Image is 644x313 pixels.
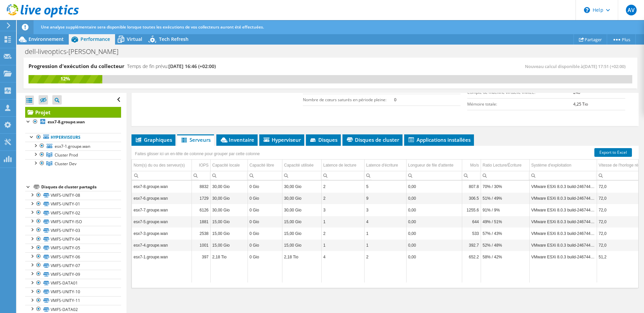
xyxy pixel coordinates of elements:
a: esx7-8.groupe.wan [25,118,121,126]
td: Column Capacité utilisée, Value 15,00 Gio [282,228,321,239]
td: Column Latence d'écriture, Value 4 [364,216,406,228]
span: Une analyse supplémentaire sera disponible lorsque toutes les exécutions de vos collecteurs auron... [41,24,264,30]
td: Longueur de file d'attente Column [406,160,462,171]
a: Plus [607,34,636,45]
div: Longueur de file d'attente [408,161,453,169]
div: Capacité utilisée [284,161,314,169]
td: Column IOPS, Filter cell [192,171,210,180]
td: Column Capacité libre, Value 0 Gio [248,216,282,228]
div: Capacité locale [212,161,240,169]
td: Column Capacité locale, Value 15,00 Gio [210,239,248,251]
td: Column Latence de lecture, Value 2 [321,192,364,204]
td: Column Système d'exploitation, Value VMware ESXi 8.0.3 build-24674464 [529,228,597,239]
td: Column Capacité libre, Filter cell [248,171,282,180]
td: Column Capacité libre, Value 0 Gio [248,204,282,216]
td: Column IOPS, Value 397 [192,251,210,263]
a: VMFS-UNITY-07 [25,261,121,270]
a: VMFS-UNITY-04 [25,235,121,244]
td: Column Mo/s, Value 1255.6 [462,204,481,216]
td: Column Longueur de file d'attente, Filter cell [406,171,462,180]
td: Column Capacité locale, Value 15,00 Gio [210,228,248,239]
div: 12% [29,75,102,82]
td: Column Capacité utilisée, Value 15,00 Gio [282,239,321,251]
td: Capacité libre Column [248,160,282,171]
a: VMFS-UNITY-11 [25,296,121,305]
td: Column Latence de lecture, Value 1 [321,216,364,228]
td: Column Capacité locale, Value 30,00 Gio [210,192,248,204]
td: Column Longueur de file d'attente, Value 0,00 [406,239,462,251]
span: Virtual [127,36,142,42]
td: Latence d'écriture Column [364,160,406,171]
td: Column Nom(s) du ou des serveur(s), Value esx7-3.groupe.wan [132,228,192,239]
span: Environnement [29,36,64,42]
span: Disques [309,136,337,143]
td: Column Système d'exploitation, Value VMware ESXi 8.0.3 build-24674464 [529,181,597,192]
a: Export to Excel [594,148,632,157]
div: Latence de lecture [323,161,357,169]
td: Mémoire totale: [467,98,573,110]
td: Column Latence de lecture, Value 1 [321,239,364,251]
td: Column Capacité utilisée, Value 30,00 Gio [282,181,321,192]
td: Mo/s Column [462,160,481,171]
td: Column Mo/s, Value 392.7 [462,239,481,251]
td: Column Latence d'écriture, Value 1 [364,228,406,239]
span: [DATE] 16:46 (+02:00) [168,63,216,69]
td: Column IOPS, Value 1001 [192,239,210,251]
a: Projet [25,107,121,118]
h4: Temps de fin prévu: [127,63,216,70]
span: Inventaire [220,136,254,143]
td: Column Système d'exploitation, Value VMware ESXi 8.0.3 build-24674464 [529,251,597,263]
td: Column Nom(s) du ou des serveur(s), Value esx7-4.groupe.wan [132,239,192,251]
td: Column Nom(s) du ou des serveur(s), Value esx7-1.groupe.wan [132,251,192,263]
a: Hyperviseurs [25,133,121,142]
td: Column Ratio Lecture/Écriture, Value 91% / 9% [481,204,529,216]
a: VMFS-UNITY-02 [25,208,121,217]
a: VMFS-UNITY-10 [25,288,121,296]
td: IOPS Column [192,160,210,171]
div: Système d'exploitation [531,161,572,169]
td: Column IOPS, Value 8832 [192,181,210,192]
td: Column Capacité locale, Filter cell [210,171,248,180]
b: 248 [573,89,580,95]
div: Capacité libre [250,161,274,169]
td: Column Nom(s) du ou des serveur(s), Filter cell [132,171,192,180]
td: Nom(s) du ou des serveur(s) Column [132,160,192,171]
b: esx7-8.groupe.wan [48,119,85,125]
td: Column Latence de lecture, Value 2 [321,181,364,192]
span: Disques de cluster [346,136,399,143]
td: Column Système d'exploitation, Value VMware ESXi 8.0.3 build-24674464 [529,239,597,251]
td: Column Ratio Lecture/Écriture, Value 57% / 43% [481,228,529,239]
td: Column Longueur de file d'attente, Value 0,00 [406,204,462,216]
span: Performance [80,36,110,42]
td: Column Capacité utilisée, Value 30,00 Gio [282,192,321,204]
span: Serveurs [180,136,211,143]
b: 0 [394,97,396,103]
td: Column Latence de lecture, Value 2 [321,228,364,239]
td: Column Capacité libre, Value 0 Gio [248,239,282,251]
td: Column IOPS, Value 6126 [192,204,210,216]
td: Column Nom(s) du ou des serveur(s), Value esx7-7.groupe.wan [132,204,192,216]
td: Column Mo/s, Filter cell [462,171,481,180]
td: Column Capacité locale, Value 2,18 Tio [210,251,248,263]
td: Column Ratio Lecture/Écriture, Value 58% / 42% [481,251,529,263]
td: Capacité utilisée Column [282,160,321,171]
a: Partager [574,34,607,45]
td: Column Longueur de file d'attente, Value 0,00 [406,228,462,239]
td: Column Latence d'écriture, Value 1 [364,239,406,251]
td: Column Capacité utilisée, Value 30,00 Gio [282,204,321,216]
span: [DATE] 17:51 (+02:00) [583,63,626,69]
a: Cluster Dev [25,159,121,168]
span: AV [626,5,637,15]
a: esx7-1.groupe.wan [25,142,121,150]
span: Applications installées [408,136,471,143]
td: Column Ratio Lecture/Écriture, Filter cell [481,171,529,180]
a: VMFS-DATA01 [25,279,121,288]
div: Disques de cluster partagés [41,183,121,191]
div: IOPS [199,161,209,169]
svg: \n [584,7,590,13]
td: Column Mo/s, Value 652.2 [462,251,481,263]
a: VMFS-UNITY-03 [25,226,121,235]
a: VMFS-UNITY-08 [25,191,121,200]
td: Column Longueur de file d'attente, Value 0,00 [406,181,462,192]
td: Column Capacité utilisée, Value 2,18 Tio [282,251,321,263]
